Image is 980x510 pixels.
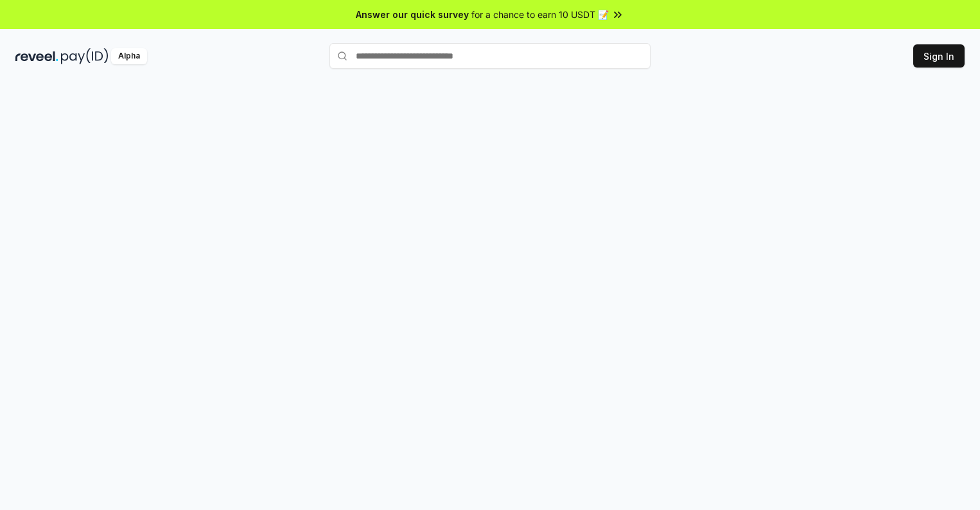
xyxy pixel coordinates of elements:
[913,44,965,68] button: Sign In
[471,8,609,21] span: for a chance to earn 10 USDT 📝
[15,48,58,64] img: reveel_dark
[61,48,109,64] img: pay_id
[111,48,147,64] div: Alpha
[356,8,469,21] span: Answer our quick survey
